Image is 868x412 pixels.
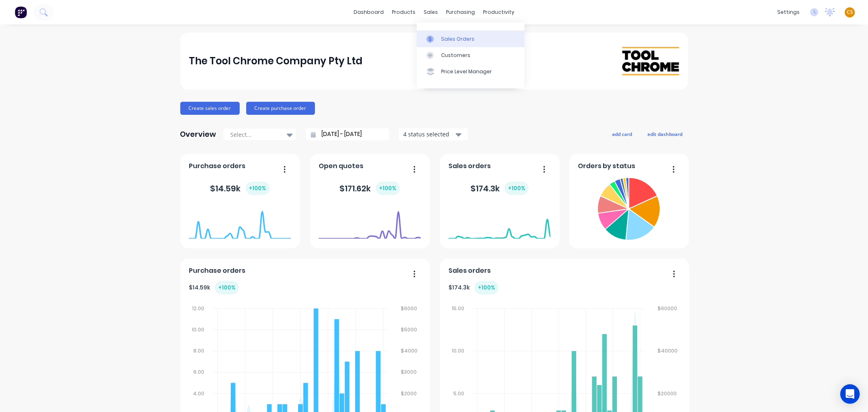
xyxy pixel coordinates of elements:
a: dashboard [350,6,388,18]
div: + 100 % [505,182,529,195]
tspan: 5.00 [453,390,464,397]
div: + 100 % [246,182,270,195]
div: products [388,6,420,18]
button: Create sales order [180,102,240,115]
div: Overview [180,126,216,142]
button: add card [607,129,638,139]
tspan: 15.00 [452,305,464,312]
div: + 100 % [215,281,239,294]
a: Sales Orders [417,31,525,47]
div: $ 171.62k [340,182,400,195]
div: Price Level Manager [441,68,492,75]
img: Factory [15,6,27,18]
tspan: 8.00 [194,347,205,354]
div: purchasing [442,6,479,18]
div: Sales Orders [441,35,474,43]
tspan: $20000 [658,390,677,397]
button: 4 status selected [399,128,468,140]
div: Open Intercom Messenger [840,384,860,404]
span: Open quotes [319,161,363,171]
button: Create purchase order [246,102,315,115]
span: Purchase orders [189,161,245,171]
img: The Tool Chrome Company Pty Ltd [622,47,679,75]
span: Sales orders [448,161,491,171]
tspan: 6.00 [194,369,205,376]
tspan: 4.00 [193,390,205,397]
div: Customers [441,52,470,59]
div: 4 status selected [403,130,455,138]
button: edit dashboard [643,129,688,139]
div: productivity [479,6,518,18]
tspan: 10.00 [192,326,205,333]
span: Purchase orders [189,266,245,276]
tspan: $2000 [401,390,417,397]
a: Customers [417,47,525,64]
div: $ 14.59k [189,281,239,294]
div: $ 174.3k [448,281,498,294]
div: settings [773,6,804,18]
div: + 100 % [376,182,400,195]
a: Price Level Manager [417,64,525,80]
div: $ 14.59k [210,182,270,195]
tspan: 12.00 [192,305,205,312]
div: sales [420,6,442,18]
tspan: $3000 [401,369,417,376]
tspan: $4000 [401,347,418,354]
div: + 100 % [474,281,498,294]
div: The Tool Chrome Company Pty Ltd [189,53,363,69]
tspan: $40000 [658,347,678,354]
tspan: $5000 [401,326,418,333]
span: CS [847,9,853,16]
tspan: $6000 [401,305,418,312]
div: $ 174.3k [470,182,529,195]
span: Orders by status [578,161,635,171]
tspan: $60000 [658,305,678,312]
tspan: 10.00 [452,347,464,354]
